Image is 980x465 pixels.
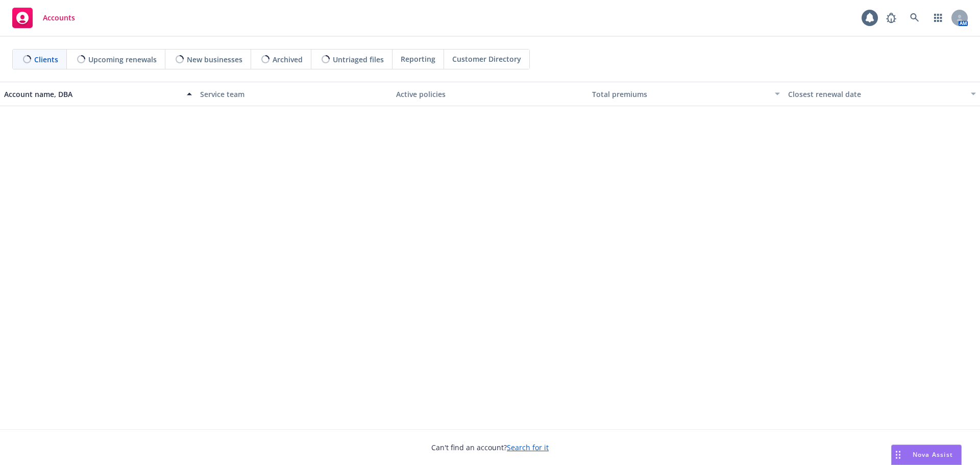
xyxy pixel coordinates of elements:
div: Closest renewal date [788,89,965,100]
span: Untriaged files [333,54,384,65]
div: Account name, DBA [4,89,181,100]
a: Switch app [928,8,948,28]
span: New businesses [187,54,242,65]
span: Reporting [401,54,435,64]
div: Total premiums [592,89,769,100]
button: Closest renewal date [784,82,980,106]
span: Upcoming renewals [88,54,157,65]
span: Clients [34,54,58,65]
button: Total premiums [588,82,784,106]
a: Accounts [8,4,79,32]
span: Archived [273,54,303,65]
div: Active policies [396,89,584,100]
span: Nova Assist [913,450,953,459]
span: Customer Directory [452,54,521,64]
button: Service team [196,82,392,106]
button: Active policies [392,82,588,106]
a: Report a Bug [881,8,901,28]
span: Accounts [43,14,75,22]
span: Can't find an account? [431,442,549,453]
a: Search [904,8,925,28]
div: Drag to move [892,445,904,464]
div: Service team [200,89,388,100]
a: Search for it [507,443,549,452]
button: Nova Assist [891,445,962,465]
